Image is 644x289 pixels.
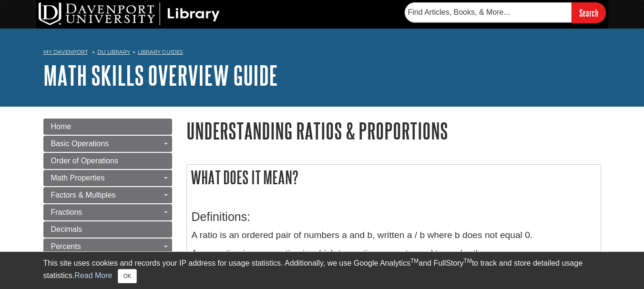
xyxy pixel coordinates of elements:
a: Home [43,119,172,135]
h3: Definitions: [192,210,596,224]
input: Find Articles, Books, & More... [405,2,572,22]
span: Home [51,122,72,130]
span: Fractions [51,208,82,216]
p: A ratio is an ordered pair of numbers a and b, written a / b where b does not equal 0. [192,229,596,242]
form: Searches DU Library's articles, books, and more [405,2,606,23]
h2: What does it mean? [187,165,601,190]
a: Math Properties [43,170,172,186]
a: Read More [74,271,112,279]
nav: breadcrumb [43,46,601,61]
a: Library Guides [138,49,183,55]
a: Fractions [43,204,172,220]
span: Factors & Multiples [51,191,116,199]
button: Close [118,269,136,283]
h1: Understanding Ratios & Proportions [186,119,601,143]
a: Factors & Multiples [43,187,172,203]
sup: TM [464,258,472,264]
a: Order of Operations [43,153,172,169]
a: My Davenport [43,48,88,56]
a: Basic Operations [43,136,172,152]
span: Decimals [51,225,82,233]
a: Decimals [43,221,172,238]
img: DU Library [39,2,220,25]
div: This site uses cookies and records your IP address for usage statistics. Additionally, we use Goo... [43,258,601,283]
span: Math Properties [51,174,105,182]
input: Search [572,2,606,23]
span: Basic Operations [51,140,109,148]
span: Order of Operations [51,157,118,165]
p: A proportion is an equation in which two ratios are set equal to each other. [192,247,596,260]
a: Percents [43,239,172,255]
sup: TM [410,258,419,264]
span: Percents [51,242,81,250]
a: DU Library [97,49,130,55]
a: Math Skills Overview Guide [43,60,278,90]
